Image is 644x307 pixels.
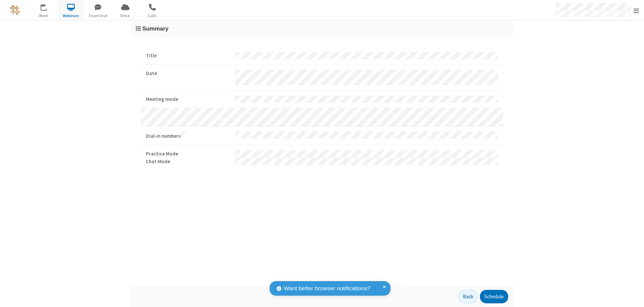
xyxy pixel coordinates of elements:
div: 1 [45,4,50,9]
strong: Title [146,52,230,60]
button: Back [459,290,478,303]
span: Webinars [58,13,84,19]
button: Schedule [480,290,508,303]
strong: Meeting mode [146,96,230,103]
span: Team Chat [86,13,111,19]
span: Calls [140,13,165,19]
span: Want better browser notifications? [284,284,370,293]
span: Drive [113,13,138,19]
strong: Date [146,70,230,77]
img: QA Selenium DO NOT DELETE OR CHANGE [10,5,20,15]
strong: Dial-in numbers [146,131,230,140]
span: Meet [31,13,56,19]
strong: Practice Mode [146,150,230,158]
strong: Chat Mode [146,158,230,166]
span: Summary [142,25,168,32]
